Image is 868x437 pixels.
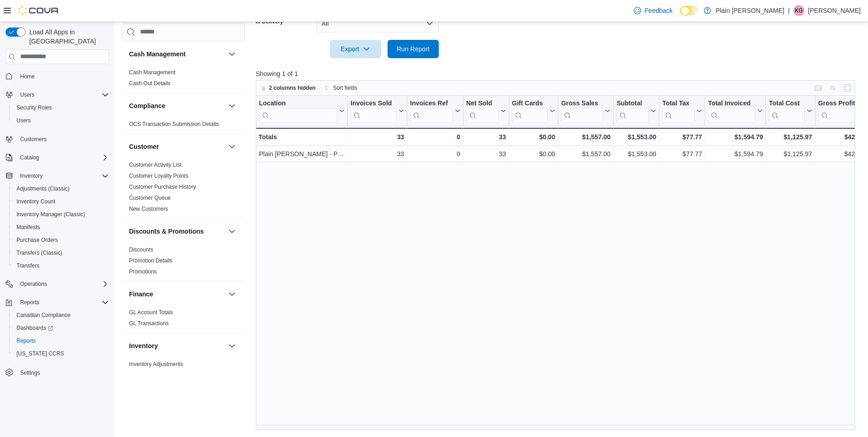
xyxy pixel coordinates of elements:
[769,131,812,142] div: $1,125.97
[616,99,649,122] div: Subtotal
[13,260,43,271] a: Transfers
[16,367,43,378] a: Settings
[2,296,113,309] button: Reports
[16,311,70,319] span: Canadian Compliance
[13,222,43,233] a: Manifests
[13,348,68,359] a: [US_STATE] CCRS
[13,209,109,220] span: Inventory Manager (Classic)
[818,148,868,159] div: $427.03
[16,170,109,181] span: Inventory
[662,131,702,142] div: $77.77
[13,348,109,359] span: Washington CCRS
[512,131,555,142] div: $0.00
[20,299,39,306] span: Reports
[13,235,62,246] a: Purchase Orders
[226,49,237,60] button: Cash Management
[410,99,453,122] div: Invoices Ref
[129,206,168,212] a: New Customers
[769,99,804,122] div: Total Cost
[561,131,610,142] div: $1,557.00
[333,84,357,92] span: Sort fields
[26,27,109,46] span: Load All Apps in [GEOGRAPHIC_DATA]
[16,324,53,332] span: Dashboards
[13,310,74,321] a: Canadian Compliance
[129,121,219,127] a: OCS Transaction Submission Details
[16,297,109,308] span: Reports
[13,102,109,113] span: Security Roles
[20,280,47,288] span: Operations
[256,82,319,93] button: 2 columns hidden
[2,70,113,83] button: Home
[350,131,404,142] div: 33
[259,99,345,122] button: Location
[16,71,38,82] a: Home
[13,260,109,271] span: Transfers
[708,99,763,122] button: Total Invoiced
[18,6,59,15] img: Cova
[129,162,182,168] a: Customer Activity List
[410,148,460,159] div: 0
[129,184,196,190] a: Customer Purchase History
[13,196,59,207] a: Inventory Count
[350,99,404,122] button: Invoices Sold
[316,14,439,33] button: All
[129,268,157,275] a: Promotions
[129,268,157,275] span: Promotions
[9,101,113,114] button: Security Roles
[9,182,113,195] button: Adjustments (Classic)
[13,247,66,258] a: Transfers (Classic)
[129,290,225,299] button: Finance
[630,1,676,20] a: Feedback
[662,99,695,108] div: Total Tax
[16,337,36,344] span: Reports
[16,185,70,192] span: Adjustments (Classic)
[512,148,555,159] div: $0.00
[808,5,861,16] p: [PERSON_NAME]
[16,366,109,378] span: Settings
[9,246,113,259] button: Transfers (Classic)
[410,131,460,142] div: 0
[16,198,55,205] span: Inventory Count
[9,114,113,127] button: Users
[616,99,649,108] div: Subtotal
[793,5,804,16] div: Krista Granger
[129,341,158,350] h3: Inventory
[226,340,237,351] button: Inventory
[561,99,610,122] button: Gross Sales
[129,309,173,316] span: GL Account Totals
[827,82,838,93] button: Display options
[129,101,225,110] button: Compliance
[616,99,656,122] button: Subtotal
[769,99,804,108] div: Total Cost
[466,99,506,122] button: Net Sold
[20,136,47,143] span: Customers
[129,205,168,213] span: New Customers
[129,173,189,179] a: Customer Loyalty Points
[129,49,225,59] button: Cash Management
[561,99,603,108] div: Gross Sales
[616,148,656,159] div: $1,553.00
[320,82,361,93] button: Sort fields
[16,152,43,163] button: Catalog
[708,131,763,142] div: $1,594.79
[16,133,109,145] span: Customers
[769,148,812,159] div: $1,125.97
[16,224,40,231] span: Manifests
[259,148,345,159] div: Plain [PERSON_NAME] - Peace River
[662,99,695,122] div: Total Tax
[129,309,173,316] a: GL Account Totals
[708,148,763,159] div: $1,594.79
[129,194,171,202] span: Customer Queue
[818,99,860,108] div: Gross Profit
[512,99,555,122] button: Gift Cards
[410,99,460,122] button: Invoices Ref
[129,227,225,236] button: Discounts & Promotions
[335,40,376,58] span: Export
[13,322,57,333] a: Dashboards
[129,246,153,253] span: Discounts
[226,141,237,152] button: Customer
[129,257,173,264] span: Promotion Details
[16,211,85,218] span: Inventory Manager (Classic)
